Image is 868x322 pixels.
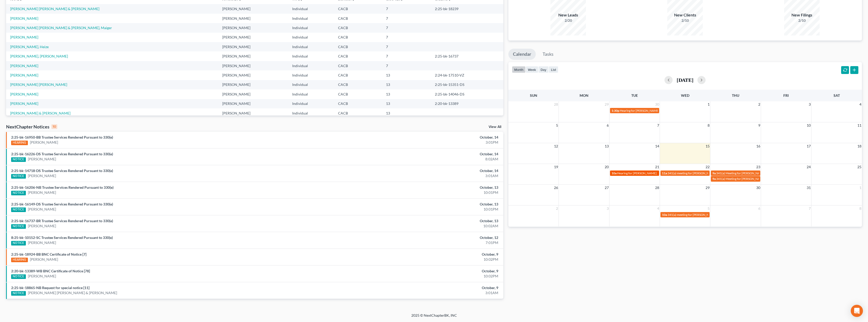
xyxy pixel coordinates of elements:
[11,258,28,262] div: HEARING
[339,190,498,195] div: 10:01PM
[662,213,667,217] span: 10a
[339,140,498,145] div: 3:01PM
[339,202,498,207] div: October, 13
[339,218,498,223] div: October, 13
[288,51,334,61] td: Individual
[11,219,113,223] a: 2:25-bk-16737-BR Trustee Services Rendered Pursuant to 330(e)
[339,207,498,212] div: 10:01PM
[10,16,38,21] a: [PERSON_NAME]
[859,205,862,212] span: 8
[334,89,382,99] td: CACB
[606,122,609,128] span: 6
[431,80,503,89] td: 2:25-bk-15351-DS
[288,33,334,42] td: Individual
[553,164,559,170] span: 19
[51,124,57,129] div: 10
[667,18,703,23] div: 2/10
[382,108,431,118] td: 13
[512,66,526,73] button: month
[758,205,761,212] span: 6
[339,173,498,178] div: 3:01AM
[288,99,334,108] td: Individual
[859,185,862,191] span: 1
[808,205,811,212] span: 7
[612,171,617,175] span: 10a
[705,143,710,149] span: 15
[756,143,761,149] span: 16
[530,93,537,98] span: Sun
[857,164,862,170] span: 25
[10,82,67,87] a: [PERSON_NAME] [PERSON_NAME]
[339,185,498,190] div: October, 13
[431,4,503,13] td: 2:25-bk-18239
[6,124,57,130] div: NextChapter Notices
[288,42,334,51] td: Individual
[580,93,588,98] span: Mon
[705,164,710,170] span: 22
[11,274,26,279] div: NOTICE
[758,122,761,128] span: 9
[288,61,334,70] td: Individual
[756,185,761,191] span: 30
[707,205,710,212] span: 5
[657,205,660,212] span: 4
[604,143,609,149] span: 13
[716,171,765,175] span: 341(a) Meeting for [PERSON_NAME]
[11,152,113,156] a: 2:25-bk-16226-DS Trustee Services Rendered Pursuant to 330(e)
[11,168,113,173] a: 2:25-bk-14718-DS Trustee Services Rendered Pursuant to 330(e)
[218,108,288,118] td: [PERSON_NAME]
[857,143,862,149] span: 18
[806,185,811,191] span: 31
[288,70,334,80] td: Individual
[11,174,26,179] div: NOTICE
[334,70,382,80] td: CACB
[10,101,38,106] a: [PERSON_NAME]
[806,143,811,149] span: 17
[28,190,56,195] a: [PERSON_NAME]
[508,49,536,60] a: Calendar
[431,89,503,99] td: 2:25-bk-14046-DS
[218,4,288,13] td: [PERSON_NAME]
[11,224,26,229] div: NOTICE
[28,240,56,245] a: [PERSON_NAME]
[334,4,382,13] td: CACB
[617,171,657,175] span: Hearing for [PERSON_NAME]
[756,164,761,170] span: 23
[382,51,431,61] td: 7
[218,42,288,51] td: [PERSON_NAME]
[655,185,660,191] span: 28
[339,157,498,162] div: 8:02AM
[834,93,840,98] span: Sat
[334,33,382,42] td: CACB
[655,101,660,107] span: 30
[604,185,609,191] span: 27
[382,14,431,23] td: 7
[218,80,288,89] td: [PERSON_NAME]
[28,290,117,295] a: [PERSON_NAME] [PERSON_NAME] & [PERSON_NAME]
[716,177,765,181] span: 341(a) Meeting for [PERSON_NAME]
[550,12,586,18] div: New Leads
[218,33,288,42] td: [PERSON_NAME]
[339,285,498,290] div: October, 9
[10,7,99,11] a: [PERSON_NAME] [PERSON_NAME] & [PERSON_NAME]
[339,151,498,157] div: October, 14
[382,33,431,42] td: 7
[538,66,549,73] button: day
[707,122,710,128] span: 8
[288,23,334,32] td: Individual
[553,185,559,191] span: 26
[851,305,863,317] div: Open Intercom Messenger
[382,70,431,80] td: 13
[431,99,503,108] td: 2:20-bk-13389
[334,51,382,61] td: CACB
[218,14,288,23] td: [PERSON_NAME]
[783,93,789,98] span: Fri
[11,135,113,139] a: 2:25-bk-16950-BB Trustee Services Rendered Pursuant to 330(e)
[549,66,558,73] button: list
[705,185,710,191] span: 29
[667,12,703,18] div: New Clients
[553,143,559,149] span: 12
[604,164,609,170] span: 20
[28,157,56,162] a: [PERSON_NAME]
[334,14,382,23] td: CACB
